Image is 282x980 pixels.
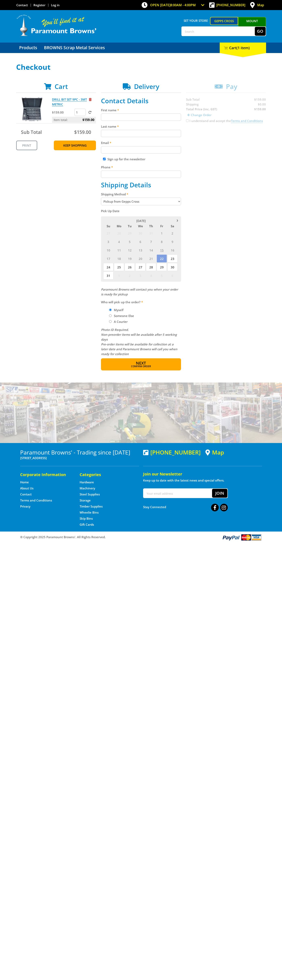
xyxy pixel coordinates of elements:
span: 27 [103,229,113,237]
img: PayPal, Mastercard, Visa accepted [222,534,262,541]
p: Item total: [52,117,96,123]
h5: Categories [80,472,131,477]
img: Paramount Browns' [16,14,97,36]
span: 10 [103,246,113,254]
h5: Join our Newsletter [143,471,262,477]
span: Mo [114,223,124,229]
p: $159.00 [52,110,74,115]
a: Go to the Privacy page [20,504,30,509]
span: 2 [125,271,135,279]
label: Email [101,140,181,145]
a: View a map of Gepps Cross location [205,449,224,456]
h3: Paramount Browns' - Trading since [DATE] [20,449,139,456]
span: 5 [157,271,167,279]
span: 31 [146,229,156,237]
div: Stay Connected [143,502,228,512]
a: Go to the Storage page [80,498,91,503]
span: 13 [135,246,146,254]
p: Keep up to date with the latest news and special offers. [143,478,262,483]
span: 3 [103,238,113,246]
span: 19 [125,254,135,263]
a: Gepps Cross [210,17,238,25]
span: Sub Total [21,129,42,135]
label: Phone [101,165,181,170]
span: 1 [114,271,124,279]
span: Set your store [181,17,210,24]
span: 3 [135,271,146,279]
a: Go to the Skip Bins page [80,516,93,521]
input: Please select who will pick up the order. [109,314,112,317]
label: Someone Else [112,312,135,319]
span: 25 [114,263,124,271]
label: Myself [112,307,125,313]
a: Remove from cart [89,97,92,101]
img: DRILL BIT SET 9PC - 3MT METRIC [20,97,44,121]
a: Go to the BROWNS Scrap Metal Services page [41,43,108,53]
span: 18 [114,254,124,263]
a: Go to the Wheelie Bins page [80,510,99,515]
a: Go to the Gift Cards page [80,522,94,527]
input: Please select who will pick up the order. [109,320,112,323]
span: 1 [157,229,167,237]
a: Go to the About Us page [20,486,33,490]
input: Please enter your first name. [101,114,181,121]
button: Next Confirm order [101,358,181,370]
span: Th [146,223,156,229]
span: Next [136,360,146,366]
label: Who will pick up the order? [101,300,181,304]
h2: Shipping Details [101,181,181,189]
a: Go to the Home page [20,480,29,484]
span: 6 [167,271,178,279]
a: Go to the Machinery page [80,486,95,490]
input: Your email address [144,489,212,498]
span: 29 [157,263,167,271]
label: Sign up for the newsletter [107,157,145,161]
span: 17 [103,254,113,263]
span: 28 [114,229,124,237]
input: Please enter your last name. [101,130,181,137]
a: DRILL BIT SET 9PC - 3MT METRIC [52,97,87,106]
a: Print [16,141,37,150]
span: 14 [146,246,156,254]
span: 15 [157,246,167,254]
span: (1 item) [236,45,250,50]
span: Confirm order [110,365,172,368]
a: Keep Shopping [54,141,96,150]
a: Go to the Timber Supplies page [80,504,103,509]
a: Go to the Terms and Conditions page [20,498,52,503]
span: 4 [146,271,156,279]
input: Please select who will pick up the order. [109,309,112,311]
a: Go to the Contact page [20,492,32,496]
button: Join [212,489,227,498]
label: First name [101,108,181,113]
span: 26 [125,263,135,271]
span: Cart [55,82,68,91]
div: [PHONE_NUMBER] [143,449,201,456]
label: A Courier [112,318,129,325]
span: 29 [125,229,135,237]
span: 5 [125,238,135,246]
span: 20 [135,254,146,263]
span: 21 [146,254,156,263]
div: Cart [220,43,266,53]
em: Paramount Browns will contact you when your order is ready for pickup [101,287,178,296]
p: [STREET_ADDRESS] [20,456,139,460]
a: Go to the Hardware page [80,480,94,484]
span: 16 [167,246,178,254]
span: Fr [157,223,167,229]
label: Last name [101,124,181,129]
a: Go to the Products page [16,43,40,53]
span: 8:00am - 4:00pm [170,3,196,7]
input: Search [182,27,255,36]
label: Pick Up Date [101,209,181,213]
span: Tu [125,223,135,229]
label: Shipping Method [101,192,181,197]
button: Go [255,27,266,36]
a: Go to the Contact page [16,3,28,7]
div: ® Copyright 2025 Paramount Browns'. All Rights Reserved. [16,534,266,541]
span: 22 [157,254,167,263]
span: Delivery [134,82,159,91]
h1: Checkout [16,63,266,71]
span: 23 [167,254,178,263]
select: Please select a shipping method. [101,198,181,205]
